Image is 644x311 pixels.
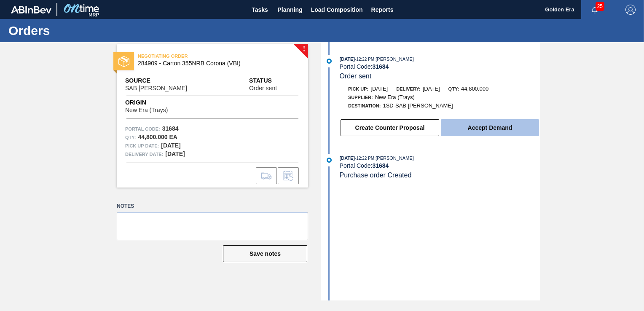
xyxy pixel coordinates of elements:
label: Notes [117,200,308,212]
span: New Era (Trays) [375,94,415,100]
span: : [PERSON_NAME] [374,155,414,161]
span: Pick up: [348,86,368,91]
span: Purchase order Created [340,172,412,179]
h1: Orders [8,26,158,35]
span: [DATE] [370,86,388,92]
img: status [118,56,129,67]
div: Portal Code: [340,162,540,169]
span: : [PERSON_NAME] [374,56,414,62]
span: New Era (Trays) [125,107,168,113]
span: Reports [371,5,394,15]
button: Save notes [223,245,307,262]
span: SAB [PERSON_NAME] [125,85,187,91]
img: Logout [625,5,636,15]
span: NEGOTIATING ORDER [138,52,256,60]
strong: 31684 [372,63,389,70]
span: [DATE] [340,155,355,161]
div: Portal Code: [340,63,540,70]
span: 44,800.000 [461,86,488,92]
img: TNhmsLtSVTkK8tSr43FrP2fwEKptu5GPRR3wAAAABJRU5ErkJggg== [11,6,51,13]
span: Planning [278,5,303,15]
div: Inform order change [278,167,299,184]
button: Accept Demand [441,119,539,136]
button: Create Counter Proposal [341,119,439,136]
div: Go to Load Composition [256,167,277,184]
span: 284909 - Carton 355NRB Corona (VBI) [138,60,291,67]
span: - 12:22 PM [355,156,374,161]
img: atual [327,59,332,64]
strong: 31684 [162,125,179,132]
span: [DATE] [423,86,440,92]
strong: 44,800.000 EA [138,134,177,140]
span: Load Composition [311,5,363,15]
span: 1SD-SAB [PERSON_NAME] [383,102,453,109]
img: atual [327,158,332,163]
span: Source [125,76,212,85]
span: Tasks [251,5,269,15]
span: Status [249,76,300,85]
span: Order sent [249,85,277,91]
span: Origin [125,98,189,107]
span: Pick up Date: [125,142,159,150]
span: - 12:22 PM [355,57,374,62]
span: [DATE] [340,56,355,62]
strong: [DATE] [161,142,180,149]
button: Notifications [581,4,608,16]
span: Supplier: [348,95,373,100]
strong: [DATE] [165,150,185,157]
span: Qty : [125,133,136,142]
span: 25 [596,2,604,11]
strong: 31684 [372,162,389,169]
span: Delivery: [396,86,420,91]
span: Destination: [348,103,381,108]
span: Delivery Date: [125,150,163,158]
span: Qty: [448,86,459,91]
span: Order sent [340,72,372,80]
span: Portal Code: [125,125,160,133]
